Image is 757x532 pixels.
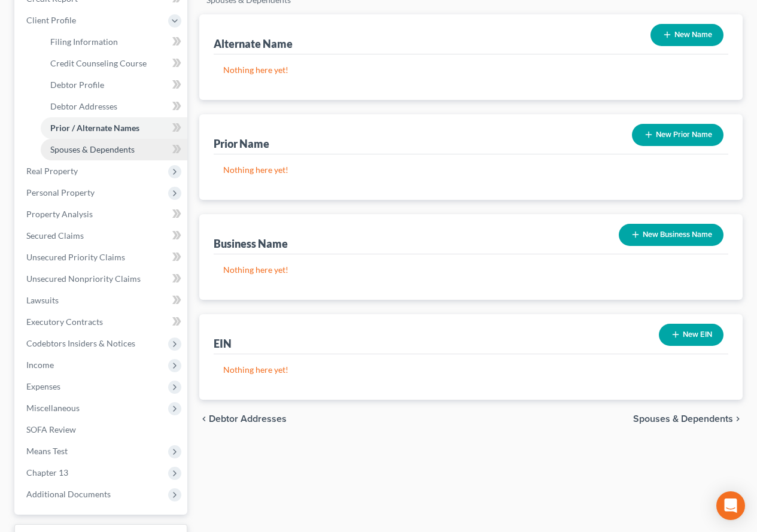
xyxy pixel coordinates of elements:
span: Spouses & Dependents [50,144,135,154]
span: Unsecured Nonpriority Claims [26,273,141,284]
a: Prior / Alternate Names [41,117,187,139]
span: Debtor Addresses [50,101,117,111]
p: Nothing here yet! [223,164,719,176]
a: Lawsuits [17,290,187,311]
span: Prior / Alternate Names [50,123,139,133]
span: Credit Counseling Course [50,58,147,68]
span: Codebtors Insiders & Notices [26,338,135,348]
a: Executory Contracts [17,311,187,333]
a: SOFA Review [17,419,187,440]
p: Nothing here yet! [223,264,719,276]
span: Debtor Addresses [209,414,287,424]
span: Additional Documents [26,489,111,499]
div: EIN [214,336,232,351]
span: Debtor Profile [50,80,104,90]
span: Chapter 13 [26,467,68,478]
a: Debtor Addresses [41,96,187,117]
span: Income [26,360,54,370]
span: Real Property [26,166,78,176]
a: Credit Counseling Course [41,53,187,74]
span: Expenses [26,381,60,391]
a: Spouses & Dependents [41,139,187,160]
button: New Prior Name [632,124,723,146]
span: Filing Information [50,37,118,47]
span: Executory Contracts [26,317,103,327]
i: chevron_right [733,414,743,424]
button: New EIN [659,324,723,346]
button: Spouses & Dependents chevron_right [633,414,743,424]
span: Secured Claims [26,230,84,241]
span: Means Test [26,446,68,456]
div: Business Name [214,236,288,251]
i: chevron_left [199,414,209,424]
span: Miscellaneous [26,403,80,413]
span: Property Analysis [26,209,93,219]
button: New Name [650,24,723,46]
span: Unsecured Priority Claims [26,252,125,262]
a: Filing Information [41,31,187,53]
p: Nothing here yet! [223,64,719,76]
div: Open Intercom Messenger [716,491,745,520]
div: Alternate Name [214,37,293,51]
p: Nothing here yet! [223,364,719,376]
span: Spouses & Dependents [633,414,733,424]
span: Lawsuits [26,295,59,305]
a: Property Analysis [17,203,187,225]
div: Prior Name [214,136,269,151]
span: SOFA Review [26,424,76,434]
button: chevron_left Debtor Addresses [199,414,287,424]
a: Secured Claims [17,225,187,247]
span: Personal Property [26,187,95,197]
span: Client Profile [26,15,76,25]
a: Unsecured Nonpriority Claims [17,268,187,290]
a: Unsecured Priority Claims [17,247,187,268]
button: New Business Name [619,224,723,246]
a: Debtor Profile [41,74,187,96]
